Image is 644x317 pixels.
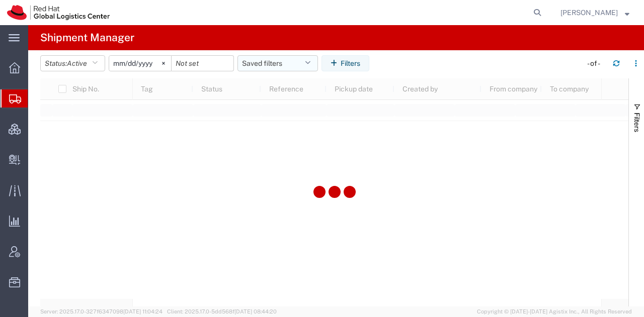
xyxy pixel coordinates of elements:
span: [DATE] 11:04:24 [123,308,163,314]
span: Copyright © [DATE]-[DATE] Agistix Inc., All Rights Reserved [477,307,632,316]
span: Active [67,59,87,67]
button: Status:Active [40,55,105,71]
span: Kirk Newcross [560,7,618,18]
input: Not set [109,56,171,71]
span: Filters [633,113,641,132]
button: Filters [321,55,369,71]
button: Saved filters [237,55,318,71]
span: [DATE] 08:44:20 [234,308,277,314]
span: Server: 2025.17.0-327f6347098 [40,308,163,314]
input: Not set [172,56,233,71]
span: Client: 2025.17.0-5dd568f [167,308,277,314]
div: - of - [587,58,605,69]
h4: Shipment Manager [40,25,134,50]
img: logo [7,5,110,20]
button: [PERSON_NAME] [560,7,630,19]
